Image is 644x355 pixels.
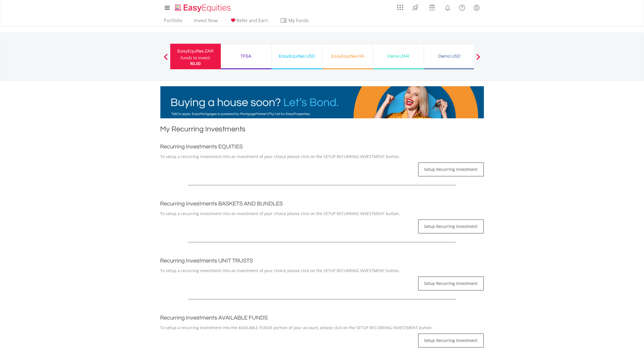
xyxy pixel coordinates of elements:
img: grid-menu-icon.svg [397,4,403,10]
div: Demo ZAR [377,52,420,60]
span: R0.00 [190,61,201,66]
h2: Recurring Investments AVAILABLE FUNDS [160,314,484,322]
img: vouchers-v2.svg [427,3,437,12]
a: Notifications [440,1,455,13]
div: Demo USD [427,52,471,60]
a: Portfolio [162,18,185,26]
span: Refer and Earn [237,17,268,24]
h1: My Recurring Investments [160,124,484,137]
h2: Recurring Investments EQUITIES [160,142,484,151]
div: EasyEquities USD [275,52,319,60]
a: AppsGrid [393,1,407,10]
a: Home page [173,1,233,13]
h2: Recurring Investments BASKETS AND BUNDLES [160,199,484,208]
p: To setup a recurring investment into an investment of your choice please click on the SETUP RECUR... [160,211,484,217]
img: EasyEquities_Logo.png [174,3,233,13]
div: Funds to invest: [181,55,211,61]
a: FAQ's and Support [455,1,469,13]
button: Next [473,56,484,62]
div: TFSA [224,52,268,60]
h2: Recurring Investments UNIT TRUSTS [160,257,484,265]
p: To setup a recurring investment into the AVAILABLE FUNDS portion of your account, please click on... [160,325,484,331]
p: To setup a recurring investment into an investment of your choice please click on the SETUP RECUR... [160,154,484,159]
a: Setup Recurring Investment [418,276,484,291]
a: My Profile [469,1,484,14]
div: EasyEquities RA [326,52,370,60]
img: EasyMortage Promotion Banner [160,86,484,118]
img: thrive-v2.svg [411,3,420,12]
a: Refer and Earn [227,18,271,26]
a: Invest Now [192,18,220,26]
p: To setup a recurring investment into an investment of your choice please click on the SETUP RECUR... [160,268,484,274]
a: Setup Recurring Investment [418,333,484,348]
a: Setup Recurring Investment [418,162,484,177]
a: Setup Recurring Investment [418,219,484,234]
button: Previous [160,56,171,62]
span: My Funds [280,17,317,24]
div: EasyEquities ZAR [174,47,217,55]
a: Vouchers [424,1,440,12]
